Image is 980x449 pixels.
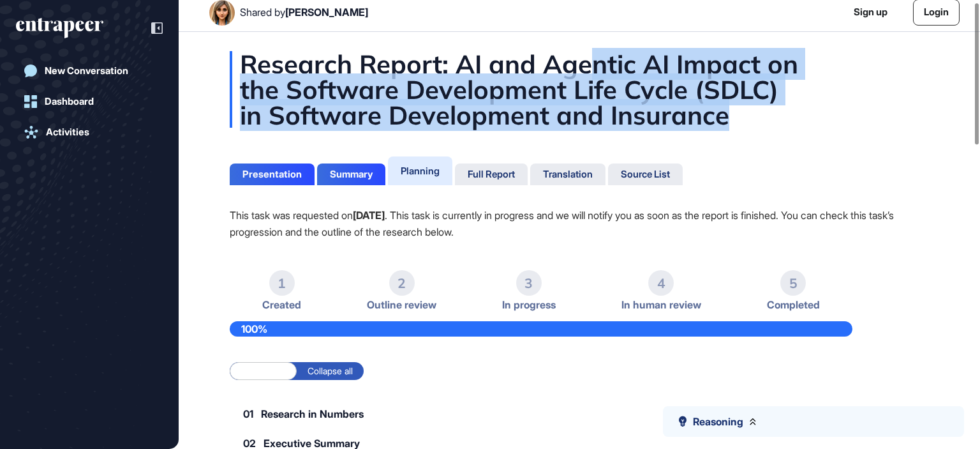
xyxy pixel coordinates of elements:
[297,362,364,380] label: Collapse all
[264,438,360,448] span: Executive Summary
[230,51,929,128] div: Research Report: AI and Agentic AI Impact on the Software Development Life Cycle (SDLC) in Softwa...
[230,207,929,240] p: This task was requested on . This task is currently in progress and we will notify you as soon as...
[285,6,368,19] span: [PERSON_NAME]
[543,169,593,180] div: Translation
[230,362,297,380] label: Expand all
[230,321,852,337] div: 100%
[780,270,806,296] div: 5
[242,169,302,180] div: Presentation
[45,96,94,107] div: Dashboard
[516,270,542,296] div: 3
[330,169,373,180] div: Summary
[261,409,364,419] span: Research in Numbers
[262,299,301,311] span: Created
[854,5,887,20] a: Sign up
[401,165,440,177] div: Planning
[468,169,515,180] div: Full Report
[243,438,256,448] span: 02
[16,18,103,38] div: entrapeer-logo
[648,270,674,296] div: 4
[621,169,670,180] div: Source List
[502,299,556,311] span: In progress
[243,409,253,419] span: 01
[621,299,701,311] span: In human review
[353,209,385,222] strong: [DATE]
[767,299,820,311] span: Completed
[45,65,128,77] div: New Conversation
[389,270,415,296] div: 2
[367,299,436,311] span: Outline review
[46,126,89,138] div: Activities
[693,416,743,428] span: Reasoning
[240,6,368,19] div: Shared by
[269,270,295,296] div: 1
